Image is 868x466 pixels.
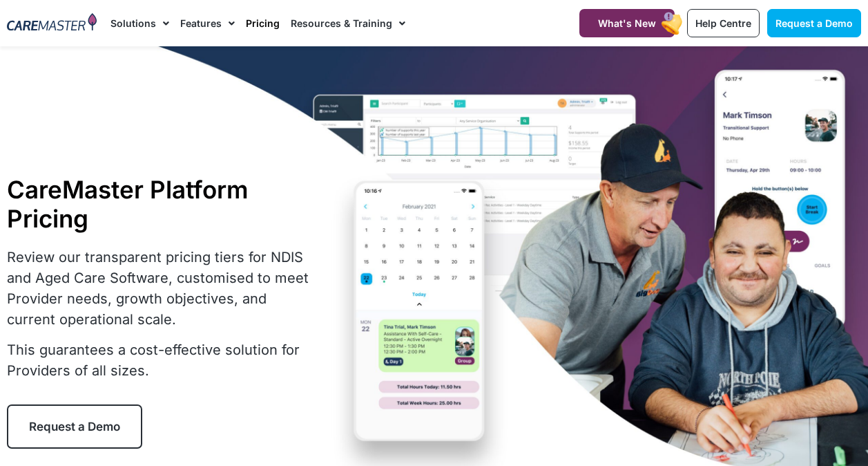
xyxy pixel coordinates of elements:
span: Request a Demo [775,17,853,29]
p: This guarantees a cost-effective solution for Providers of all sizes. [7,339,310,381]
a: Request a Demo [7,404,142,449]
span: Help Centre [695,17,751,29]
img: CareMaster Logo [7,13,97,33]
span: What's New [598,17,656,29]
h1: CareMaster Platform Pricing [7,175,310,233]
a: Help Centre [687,9,760,37]
span: Request a Demo [29,420,120,434]
a: What's New [579,9,675,37]
p: Review our transparent pricing tiers for NDIS and Aged Care Software, customised to meet Provider... [7,247,310,330]
a: Request a Demo [767,9,861,37]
